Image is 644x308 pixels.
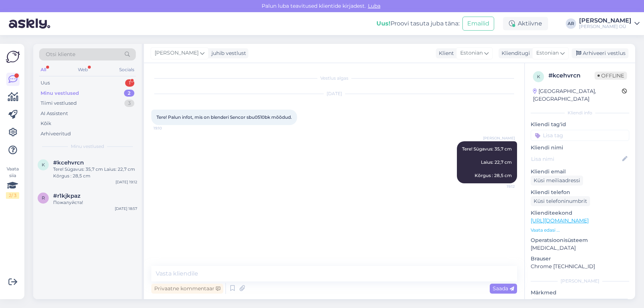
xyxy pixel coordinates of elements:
[124,90,134,97] div: 2
[156,114,292,120] span: Tere! Palun infot, mis on blenderi Sencor sbu0510bk mõõdud.
[531,227,629,233] p: Vaata edasi ...
[462,146,512,178] span: Tere! Sügavus: 35,7 cm Laius: 22,7 cm Kõrgus : 28,5 cm
[116,179,137,185] div: [DATE] 19:12
[42,195,45,201] span: r
[151,75,517,82] div: Vestlus algas
[531,121,629,128] p: Kliendi tag'id
[503,17,548,30] div: Aktiivne
[53,199,137,206] div: Пожалуйста!
[531,188,629,196] p: Kliendi telefon
[531,110,629,116] div: Kliendi info
[42,162,45,167] span: k
[53,159,84,166] span: #kcehvrcn
[531,209,629,217] p: Klienditeekond
[41,100,77,107] div: Tiimi vestlused
[376,20,390,27] b: Uus!
[460,49,483,57] span: Estonian
[41,90,79,97] div: Minu vestlused
[436,49,454,57] div: Klient
[41,79,50,87] div: Uus
[41,130,71,138] div: Arhiveeritud
[493,285,514,292] span: Saada
[595,72,627,80] span: Offline
[579,18,640,30] a: [PERSON_NAME][PERSON_NAME] OÜ
[115,206,137,211] div: [DATE] 18:57
[462,17,494,31] button: Emailid
[53,166,137,179] div: Tere! Sügavus: 35,7 cm Laius: 22,7 cm Kõrgus : 28,5 cm
[531,144,629,152] p: Kliendi nimi
[53,193,80,199] span: #r1kjkpaz
[376,19,459,28] div: Proovi tasuta juba täna:
[537,74,540,79] span: k
[531,130,629,141] input: Lisa tag
[125,79,134,87] div: 1
[6,166,19,199] div: Vaata siia
[41,110,68,117] div: AI Assistent
[579,18,631,24] div: [PERSON_NAME]
[6,192,19,199] div: 2 / 3
[531,176,583,186] div: Küsi meiliaadressi
[548,71,595,80] div: # kcehvrcn
[483,135,515,141] span: [PERSON_NAME]
[531,236,629,244] p: Operatsioonisüsteem
[155,49,199,57] span: [PERSON_NAME]
[209,49,246,57] div: juhib vestlust
[531,263,629,270] p: Chrome [TECHNICAL_ID]
[39,65,48,75] div: All
[566,18,576,29] div: AR
[118,65,136,75] div: Socials
[531,244,629,252] p: [MEDICAL_DATA]
[579,24,631,30] div: [PERSON_NAME] OÜ
[531,168,629,176] p: Kliendi email
[124,100,134,107] div: 3
[531,196,590,206] div: Küsi telefoninumbrit
[531,217,589,224] a: [URL][DOMAIN_NAME]
[531,155,621,163] input: Lisa nimi
[6,50,20,64] img: Askly Logo
[154,125,181,131] span: 19:10
[487,184,515,189] span: 19:12
[533,87,622,103] div: [GEOGRAPHIC_DATA], [GEOGRAPHIC_DATA]
[572,48,628,58] div: Arhiveeri vestlus
[531,255,629,263] p: Brauser
[366,3,383,9] span: Luba
[46,51,75,58] span: Otsi kliente
[499,49,530,57] div: Klienditugi
[151,90,517,97] div: [DATE]
[531,289,629,297] p: Märkmed
[41,120,51,127] div: Kõik
[76,65,89,75] div: Web
[71,143,104,150] span: Minu vestlused
[531,278,629,284] div: [PERSON_NAME]
[536,49,559,57] span: Estonian
[151,284,223,294] div: Privaatne kommentaar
